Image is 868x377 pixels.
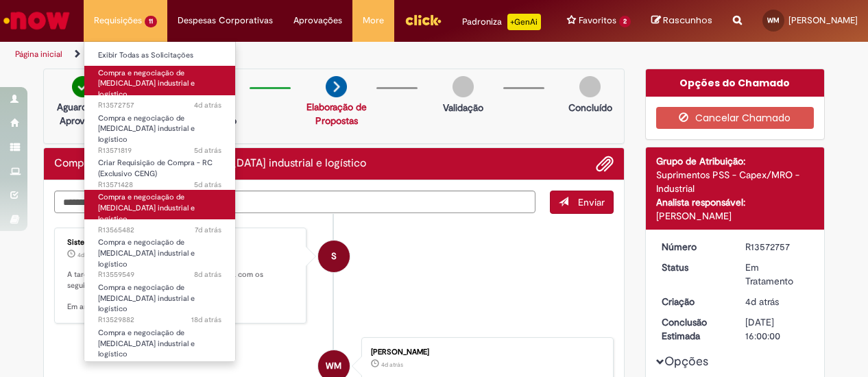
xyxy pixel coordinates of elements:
div: System [318,241,350,272]
span: 18d atrás [191,315,221,325]
button: Adicionar anexos [596,155,614,173]
p: Aguardando Aprovação [49,100,116,127]
div: Analista responsável: [656,195,815,209]
p: Validação [443,101,483,114]
button: Enviar [550,191,614,214]
div: Padroniza [462,14,541,30]
span: 7d atrás [195,225,221,235]
a: Aberto R13453650 : Compra e negociação de Capex industrial e logístico [84,326,235,355]
h2: Compra e negociação de Capex industrial e logístico Histórico de tíquete [54,158,366,170]
time: 13/09/2025 20:37:42 [191,315,221,325]
time: 27/09/2025 10:06:34 [745,295,779,308]
div: Em Tratamento [745,260,809,288]
span: 5d atrás [194,145,221,156]
a: Exibir Todas as Solicitações [84,48,235,63]
a: Elaboração de Propostas [306,101,367,127]
span: Compra e negociação de [MEDICAL_DATA] industrial e logístico [98,282,195,314]
div: [DATE] 16:00:00 [745,315,809,343]
span: R13571819 [98,145,221,156]
ul: Trilhas de página [10,42,568,67]
span: cerca de um mês atrás [145,360,221,370]
span: Rascunhos [663,14,712,27]
img: click_logo_yellow_360x200.png [405,10,442,30]
a: Rascunhos [651,14,712,27]
time: 27/09/2025 10:05:49 [381,361,403,369]
dt: Status [651,260,736,274]
span: More [363,14,384,27]
time: 27/09/2025 10:06:36 [194,100,221,110]
time: 27/08/2025 16:41:26 [145,360,221,370]
span: 8d atrás [194,269,221,280]
div: R13572757 [745,240,809,254]
span: R13559549 [98,269,221,280]
p: +GenAi [507,14,541,30]
div: [PERSON_NAME] [656,209,815,223]
span: Despesas Corporativas [178,14,273,27]
span: Compra e negociação de [MEDICAL_DATA] industrial e logístico [98,192,195,223]
a: Aberto R13565482 : Compra e negociação de Capex industrial e logístico [84,190,235,219]
span: S [331,240,337,273]
a: Aberto R13572757 : Compra e negociação de Capex industrial e logístico [84,66,235,95]
span: 11 [145,16,157,27]
span: Criar Requisição de Compra - RC (Exclusivo CENG) [98,158,213,179]
div: Suprimentos PSS - Capex/MRO - Industrial [656,168,815,195]
ul: Requisições [84,41,236,362]
span: R13453650 [98,360,221,371]
span: 4d atrás [194,100,221,110]
span: Enviar [578,196,605,208]
span: Aprovações [293,14,342,27]
time: 25/09/2025 09:44:12 [195,225,221,235]
div: Sistema [67,239,296,247]
span: Compra e negociação de [MEDICAL_DATA] industrial e logístico [98,113,195,145]
a: Aberto R13529882 : Compra e negociação de Capex industrial e logístico [84,280,235,310]
img: ServiceNow [1,7,72,34]
button: Cancelar Chamado [656,107,815,129]
dt: Criação [651,295,736,308]
img: arrow-next.png [326,76,347,97]
img: img-circle-grey.png [579,76,601,97]
dt: Conclusão Estimada [651,315,736,343]
time: 26/09/2025 16:05:35 [194,180,221,190]
p: Concluído [568,101,612,114]
span: Compra e negociação de [MEDICAL_DATA] industrial e logístico [98,68,195,99]
div: [PERSON_NAME] [371,348,599,356]
time: 23/09/2025 14:56:34 [194,269,221,280]
a: Aberto R13571428 : Criar Requisição de Compra - RC (Exclusivo CENG) [84,156,235,185]
img: check-circle-green.png [72,76,93,97]
img: img-circle-grey.png [453,76,474,97]
span: [PERSON_NAME] [788,14,858,26]
div: Opções do Chamado [646,69,825,97]
textarea: Digite sua mensagem aqui... [54,191,535,213]
span: 5d atrás [194,180,221,190]
a: Página inicial [15,49,62,60]
time: 27/09/2025 12:39:32 [77,251,99,259]
span: 4d atrás [381,361,403,369]
div: Grupo de Atribuição: [656,154,815,168]
a: Aberto R13559549 : Compra e negociação de Capex industrial e logístico [84,235,235,265]
span: 2 [619,16,631,27]
span: WM [767,16,780,25]
span: R13565482 [98,225,221,236]
span: Requisições [94,14,142,27]
span: Compra e negociação de [MEDICAL_DATA] industrial e logístico [98,328,195,359]
time: 26/09/2025 16:55:54 [194,145,221,156]
div: 27/09/2025 10:06:34 [745,295,809,308]
span: R13572757 [98,100,221,111]
span: R13529882 [98,315,221,326]
span: 4d atrás [77,251,99,259]
span: R13571428 [98,180,221,191]
span: 4d atrás [745,295,779,308]
a: Aberto R13571819 : Compra e negociação de Capex industrial e logístico [84,111,235,141]
span: Favoritos [579,14,616,27]
dt: Número [651,240,736,254]
p: A tarefa de foi finalizada com os seguintes comentários. Em analise [67,269,296,313]
span: Compra e negociação de [MEDICAL_DATA] industrial e logístico [98,237,195,269]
